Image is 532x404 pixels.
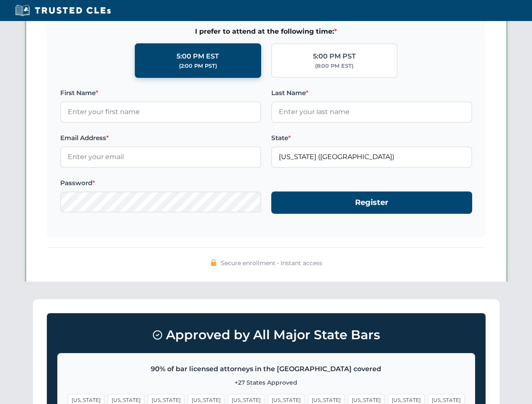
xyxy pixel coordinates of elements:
[68,364,465,375] p: 90% of bar licensed attorneys in the [GEOGRAPHIC_DATA] covered
[60,101,261,122] input: Enter your first name
[271,133,472,143] label: State
[271,101,472,122] input: Enter your last name
[271,146,472,167] input: Florida (FL)
[315,62,353,70] div: (8:00 PM EST)
[60,26,472,37] span: I prefer to attend at the following time:
[176,51,219,62] div: 5:00 PM EST
[313,51,356,62] div: 5:00 PM PST
[68,378,465,387] p: +27 States Approved
[271,191,472,214] button: Register
[60,88,261,98] label: First Name
[57,324,475,346] h3: Approved by All Major State Bars
[13,4,113,17] img: Trusted CLEs
[179,62,217,70] div: (2:00 PM PST)
[271,88,472,98] label: Last Name
[60,133,261,143] label: Email Address
[60,146,261,167] input: Enter your email
[210,259,217,266] img: 🔒
[60,178,261,188] label: Password
[221,258,322,268] span: Secure enrollment • Instant access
